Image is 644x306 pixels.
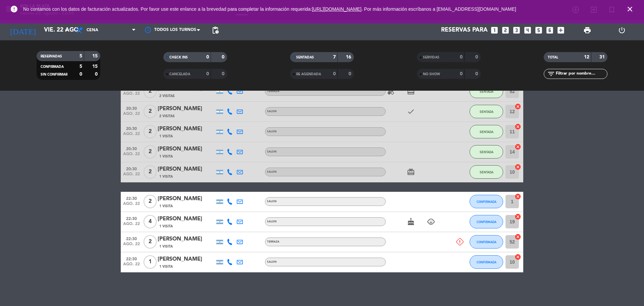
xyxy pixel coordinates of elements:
span: 2 [144,195,157,208]
i: cancel [515,254,521,260]
span: 20:30 [123,165,140,172]
i: cancel [515,233,521,240]
i: looks_6 [545,26,554,35]
span: 1 Visita [159,134,173,139]
button: CONFIRMADA [470,195,503,208]
strong: 7 [333,55,336,59]
span: SALON [267,200,277,203]
span: Reservas para [441,27,488,34]
span: SALON [267,130,277,133]
i: card_giftcard [407,87,415,95]
button: SENTADA [470,165,503,179]
span: 1 Visita [159,174,173,179]
a: . Por más información escríbanos a [EMAIL_ADDRESS][DOMAIN_NAME] [362,6,516,12]
span: 20:30 [123,124,140,132]
button: SENTADA [470,145,503,159]
span: 22:30 [123,194,140,202]
strong: 0 [460,55,463,59]
strong: 0 [206,72,209,76]
strong: 0 [79,72,82,77]
i: looks_one [490,26,499,35]
i: child_care [427,218,435,226]
span: CONFIRMADA [477,240,496,244]
span: 1 Visita [159,264,173,269]
i: cancel [515,164,521,170]
strong: 0 [348,72,353,76]
span: 2 [144,85,157,98]
span: SALON [267,150,277,153]
span: SENTADA [480,110,493,114]
span: 20:30 [123,144,140,152]
span: ago. 22 [123,172,140,180]
span: 22:30 [123,214,140,222]
span: CONFIRMADA [41,65,64,69]
i: cancel [515,123,521,130]
button: CONFIRMADA [470,255,503,269]
strong: 0 [333,72,336,76]
span: ago. 22 [123,242,140,250]
strong: 5 [79,64,82,69]
span: 4 [144,215,157,228]
span: 22:30 [123,234,140,242]
i: cancel [515,193,521,200]
span: CONFIRMADA [477,200,496,204]
div: [PERSON_NAME] [158,145,215,154]
span: ago. 22 [123,202,140,209]
span: CONFIRMADA [477,220,496,224]
i: looks_4 [523,26,532,35]
button: SENTADA [470,105,503,118]
span: 2 Visitas [159,114,175,119]
span: SENTADA [480,170,493,174]
i: [DATE] [5,23,41,38]
span: SENTADA [480,130,493,134]
div: [PERSON_NAME] [158,125,215,133]
strong: 16 [346,55,353,59]
i: looks_two [501,26,510,35]
span: 2 [144,235,157,249]
strong: 0 [222,55,226,59]
a: [URL][DOMAIN_NAME] [312,6,362,12]
span: SENTADAS [296,56,314,59]
div: LOG OUT [604,20,639,40]
span: SENTADA [480,150,493,154]
span: RESERVADAS [41,55,62,58]
strong: 0 [222,72,226,76]
span: 2 [144,165,157,179]
div: [PERSON_NAME] [158,165,215,174]
span: 2 [144,105,157,118]
span: ago. 22 [123,132,140,139]
input: Filtrar por nombre... [555,70,607,78]
strong: 0 [95,72,99,77]
span: pending_actions [211,26,219,34]
span: SALON [267,261,277,263]
span: SERVIDAS [423,56,439,59]
span: ago. 22 [123,262,140,270]
strong: 15 [92,64,99,69]
i: cancel [515,213,521,220]
button: CONFIRMADA [470,235,503,249]
span: ago. 22 [123,152,140,160]
strong: 0 [460,72,463,76]
span: NO SHOW [423,73,440,76]
strong: 0 [206,55,209,59]
span: 1 Visita [159,154,173,159]
strong: 15 [92,54,99,58]
i: cancel [515,143,521,150]
div: [PERSON_NAME] [158,215,215,223]
span: CHECK INS [169,56,188,59]
button: SENTADA [470,85,503,98]
span: CONFIRMADA [477,260,496,264]
span: 1 Visita [159,224,173,229]
i: arrow_drop_down [62,26,70,34]
div: [PERSON_NAME] [158,104,215,113]
span: SALON [267,171,277,173]
span: SALON [267,220,277,223]
span: 2 Visitas [159,93,175,99]
span: 2 [144,145,157,159]
i: looks_5 [534,26,543,35]
button: SENTADA [470,125,503,138]
span: TERRAZA [267,90,279,93]
div: [PERSON_NAME] [158,194,215,203]
i: error [10,5,18,13]
span: 1 [144,255,157,269]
